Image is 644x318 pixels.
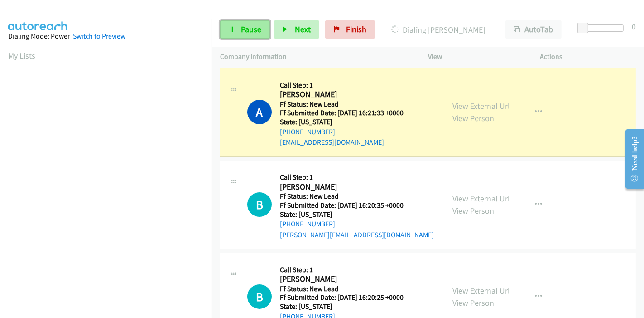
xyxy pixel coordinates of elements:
a: View Person [452,113,494,123]
h1: B [247,284,272,309]
h5: Call Step: 1 [280,81,415,90]
h1: A [247,100,272,124]
iframe: Resource Center [618,123,644,195]
h5: Ff Status: New Lead [280,192,434,201]
h5: State: [US_STATE] [280,302,415,311]
button: AutoTab [505,20,562,39]
a: [PHONE_NUMBER] [280,220,335,228]
a: My Lists [8,50,35,61]
div: The call is yet to be attempted [247,284,272,309]
h1: B [247,192,272,217]
button: Next [274,20,319,39]
a: View External Url [452,193,510,204]
h5: Ff Submitted Date: [DATE] 16:21:33 +0000 [280,108,415,117]
p: Actions [540,51,636,62]
h5: Ff Status: New Lead [280,100,415,109]
a: Pause [220,20,270,39]
a: View External Url [452,101,510,111]
a: Finish [325,20,375,39]
span: Next [295,24,311,34]
h5: Ff Status: New Lead [280,284,415,294]
a: [PHONE_NUMBER] [280,127,335,136]
p: Company Information [220,51,412,62]
p: View [428,51,524,62]
a: View Person [452,298,494,308]
h5: State: [US_STATE] [280,117,415,127]
div: Delay between calls (in seconds) [582,24,624,32]
a: View Person [452,205,494,216]
span: Pause [241,24,261,34]
div: The call is yet to be attempted [247,192,272,217]
a: View External Url [452,285,510,296]
h2: [PERSON_NAME] [280,182,415,192]
a: [PERSON_NAME][EMAIL_ADDRESS][DOMAIN_NAME] [280,230,434,239]
span: Finish [346,24,366,34]
h5: State: [US_STATE] [280,210,434,219]
div: 0 [632,20,636,33]
div: Dialing Mode: Power | [8,31,204,42]
a: Switch to Preview [73,32,125,40]
h2: [PERSON_NAME] [280,274,415,284]
h5: Ff Submitted Date: [DATE] 16:20:35 +0000 [280,201,434,210]
h5: Ff Submitted Date: [DATE] 16:20:25 +0000 [280,293,415,302]
h5: Call Step: 1 [280,265,415,274]
p: Dialing [PERSON_NAME] [387,24,489,36]
h2: [PERSON_NAME] [280,89,415,100]
a: [EMAIL_ADDRESS][DOMAIN_NAME] [280,138,384,147]
h5: Call Step: 1 [280,173,434,182]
